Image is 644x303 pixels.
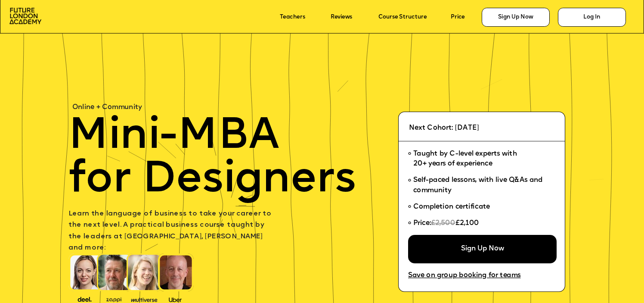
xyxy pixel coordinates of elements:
[431,220,455,227] span: £2,500
[451,14,464,21] a: Price
[72,294,98,303] img: image-388f4489-9820-4c53-9b08-f7df0b8d4ae2.png
[413,151,517,168] span: Taught by C-level experts with 20+ years of experience
[68,115,356,202] span: Mini-MBA for Designers
[101,295,127,303] img: image-b2f1584c-cbf7-4a77-bbe0-f56ae6ee31f2.png
[413,177,545,194] span: Self-paced lessons, with live Q&As and community
[129,295,159,303] img: image-b7d05013-d886-4065-8d38-3eca2af40620.png
[9,8,42,24] img: image-aac980e9-41de-4c2d-a048-f29dd30a0068.png
[68,211,273,252] span: Learn the language of business to take your career to the next level. A practical business course...
[72,104,142,111] span: Online + Community
[280,14,305,21] a: Teachers
[409,125,479,132] span: Next Cohort: [DATE]
[331,14,352,21] a: Reviews
[455,220,480,227] span: £2,100
[378,14,427,21] a: Course Structure
[413,220,431,227] span: Price:
[162,295,188,303] img: image-99cff0b2-a396-4aab-8550-cf4071da2cb9.png
[408,272,521,280] a: Save on group booking for teams
[413,203,490,210] span: Completion certificate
